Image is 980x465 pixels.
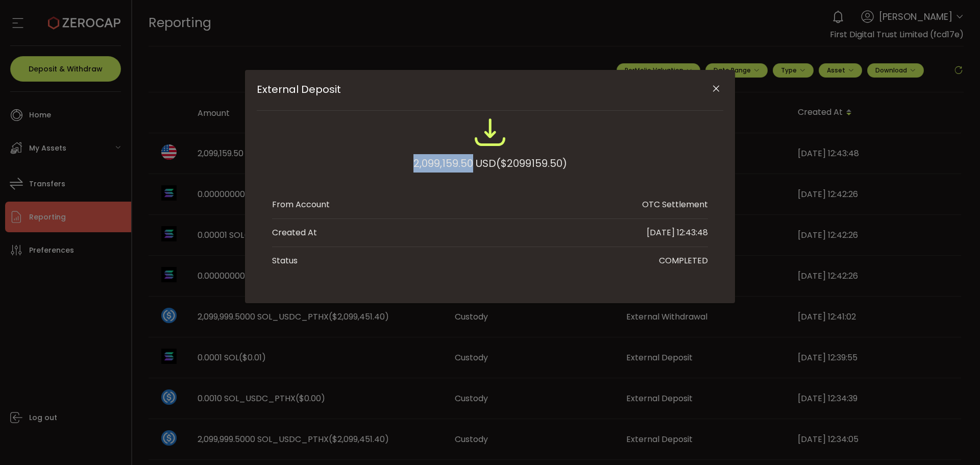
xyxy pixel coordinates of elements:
[272,227,317,239] div: Created At
[642,199,708,211] div: OTC Settlement
[272,199,330,211] div: From Account
[272,255,298,267] div: Status
[707,80,725,98] button: Close
[413,154,567,173] div: 2,099,159.50 USD
[257,83,677,95] span: External Deposit
[929,416,980,465] iframe: Chat Widget
[659,255,708,267] div: COMPLETED
[245,70,735,303] div: External Deposit
[647,227,708,239] div: [DATE] 12:43:48
[496,154,567,173] span: ($2099159.50)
